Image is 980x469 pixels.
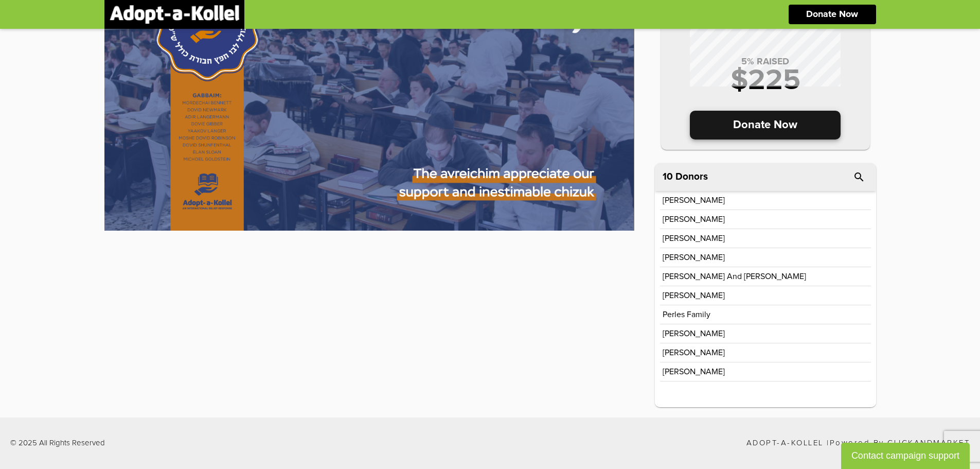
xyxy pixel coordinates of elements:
p: © 2025 All Rights Reserved [10,439,105,447]
p: [PERSON_NAME] [663,234,725,242]
i: search [853,171,865,183]
span: Powered by [830,439,884,447]
p: [PERSON_NAME] [663,291,725,300]
p: [PERSON_NAME] [663,215,725,223]
p: [PERSON_NAME] [663,253,725,262]
a: ClickandMarket [887,439,970,447]
p: [PERSON_NAME] [663,368,725,376]
p: [PERSON_NAME] [663,196,725,204]
span: 10 [663,172,673,182]
p: Donors [675,172,708,182]
p: [PERSON_NAME] and [PERSON_NAME] [663,272,806,281]
p: Perles Family [663,310,710,319]
button: Contact campaign support [841,443,970,469]
p: Donate Now [690,111,841,140]
p: [PERSON_NAME] [663,329,725,338]
img: logonobg.png [110,5,239,24]
p: Adopt-a-Kollel | [746,439,970,447]
p: [PERSON_NAME] [663,349,725,357]
p: Donate Now [806,10,858,19]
